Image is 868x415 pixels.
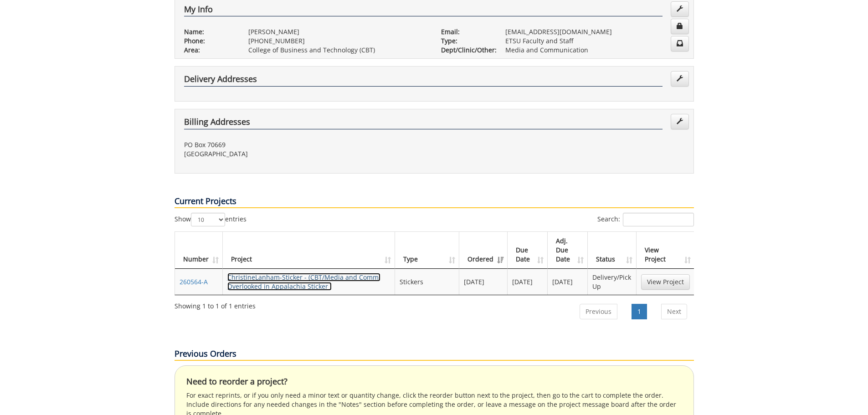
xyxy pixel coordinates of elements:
[227,273,380,291] a: ChristineLanham-Sticker - (CBT/Media and Comm: Overlooked in Appalachia Sticker )
[395,232,459,269] th: Type: activate to sort column ascending
[248,27,427,36] p: [PERSON_NAME]
[248,36,427,46] p: [PHONE_NUMBER]
[223,232,395,269] th: Project: activate to sort column ascending
[175,232,223,269] th: Number: activate to sort column ascending
[175,298,256,311] div: Showing 1 to 1 of 1 entries
[184,36,235,46] p: Phone:
[184,46,235,55] p: Area:
[459,232,508,269] th: Ordered: activate to sort column ascending
[671,71,689,87] a: Edit Addresses
[184,149,427,159] p: [GEOGRAPHIC_DATA]
[588,232,636,269] th: Status: activate to sort column ascending
[548,232,588,269] th: Adj. Due Date: activate to sort column ascending
[597,213,694,226] label: Search:
[671,19,689,34] a: Change Password
[661,304,687,319] a: Next
[459,269,508,295] td: [DATE]
[671,36,689,51] a: Change Communication Preferences
[671,114,689,129] a: Edit Addresses
[548,269,588,295] td: [DATE]
[184,75,663,87] h4: Delivery Addresses
[441,46,492,55] p: Dept/Clinic/Other:
[191,213,225,226] select: Showentries
[395,269,459,295] td: Stickers
[441,36,492,46] p: Type:
[184,5,663,17] h4: My Info
[505,27,684,36] p: [EMAIL_ADDRESS][DOMAIN_NAME]
[588,269,636,295] td: Delivery/Pick Up
[180,277,208,286] a: 260564-A
[186,377,682,386] h4: Need to reorder a project?
[184,140,427,149] p: PO Box 70669
[623,213,694,226] input: Search:
[175,195,694,208] p: Current Projects
[632,304,647,319] a: 1
[441,27,492,36] p: Email:
[671,1,689,17] a: Edit Info
[641,274,690,290] a: View Project
[248,46,427,55] p: College of Business and Technology (CBT)
[505,46,684,55] p: Media and Communication
[184,27,235,36] p: Name:
[508,269,548,295] td: [DATE]
[505,36,684,46] p: ETSU Faculty and Staff
[175,213,247,226] label: Show entries
[508,232,548,269] th: Due Date: activate to sort column ascending
[637,232,694,269] th: View Project: activate to sort column ascending
[580,304,617,319] a: Previous
[184,118,663,129] h4: Billing Addresses
[175,348,694,361] p: Previous Orders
